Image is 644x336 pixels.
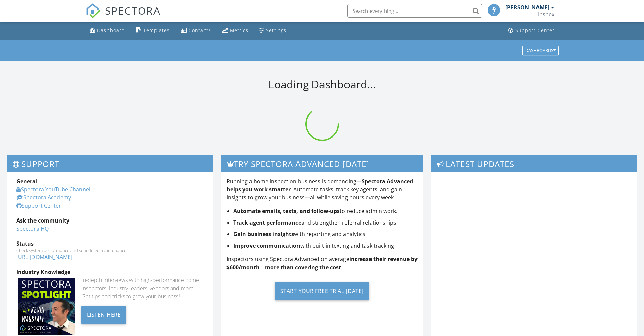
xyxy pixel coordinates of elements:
strong: Automate emails, texts, and follow-ups [233,207,340,215]
a: Listen Here [81,311,126,318]
h3: Try spectora advanced [DATE] [221,155,423,172]
div: Contacts [189,27,211,34]
a: Dashboard [87,24,128,37]
button: Dashboards [522,46,559,55]
h3: Latest Updates [431,155,637,172]
li: with built-in texting and task tracking. [233,241,418,250]
img: The Best Home Inspection Software - Spectora [86,3,100,18]
div: Check system performance and scheduled maintenance. [16,248,204,253]
div: Industry Knowledge [16,268,204,276]
li: and strengthen referral relationships. [233,218,418,227]
div: Ask the community [16,216,204,225]
a: Start Your Free Trial [DATE] [226,277,418,306]
div: Listen Here [81,306,126,324]
li: to reduce admin work. [233,207,418,215]
strong: increase their revenue by $600/month—more than covering the cost [226,255,418,271]
span: SPECTORA [105,3,161,18]
strong: Spectora Advanced helps you work smarter [226,177,413,193]
h3: Support [7,155,213,172]
img: Spectoraspolightmain [18,278,75,335]
strong: General [16,177,38,185]
a: Spectora Academy [16,194,71,201]
div: Status [16,239,204,248]
input: Search everything... [347,4,482,18]
a: Settings [257,24,289,37]
div: Start Your Free Trial [DATE] [275,282,369,300]
div: In-depth interviews with high-performance home inspectors, industry leaders, vendors and more. Ge... [81,276,204,300]
div: Dashboard [97,27,125,34]
div: Settings [266,27,286,34]
div: Metrics [230,27,248,34]
a: Contacts [178,24,214,37]
div: Inspex [538,11,554,18]
div: Templates [143,27,170,34]
p: Running a home inspection business is demanding— . Automate tasks, track key agents, and gain ins... [226,177,418,202]
a: Support Center [506,24,557,37]
strong: Track agent performance [233,219,301,226]
p: Inspectors using Spectora Advanced on average . [226,255,418,271]
a: Support Center [16,202,61,209]
a: Spectora YouTube Channel [16,186,90,193]
li: with reporting and analytics. [233,230,418,238]
div: Support Center [515,27,555,34]
a: Templates [133,24,172,37]
a: Spectora HQ [16,225,49,232]
a: SPECTORA [86,9,161,23]
a: [URL][DOMAIN_NAME] [16,253,72,261]
div: Dashboards [525,48,556,53]
strong: Improve communication [233,242,300,249]
a: Metrics [219,24,251,37]
div: [PERSON_NAME] [505,4,549,11]
strong: Gain business insights [233,230,294,238]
